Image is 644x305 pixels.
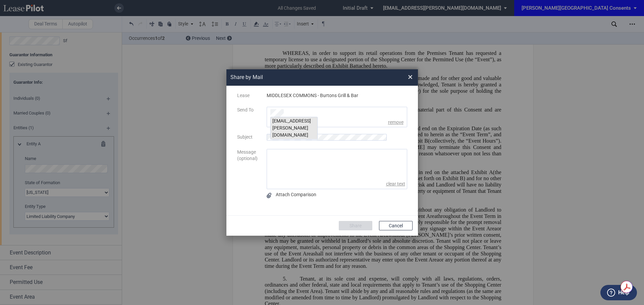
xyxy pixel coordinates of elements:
[237,134,253,140] span: Subject
[230,74,382,81] h2: Share by Mail
[237,107,254,112] span: Send To
[386,181,405,187] span: clear text
[379,221,413,230] button: Cancel
[237,149,258,161] span: Message (optional)
[276,192,316,197] span: Attach Comparison
[270,119,407,126] div: Bcc yourself
[618,288,629,297] label: Help
[226,69,418,236] md-dialog: Share by ...
[267,149,407,179] textarea: message
[388,119,404,126] span: remove
[339,221,372,230] button: Share
[237,93,250,98] span: Lease
[267,93,358,98] span: MIDDLESEX COMMONS - Burtons Grill & Bar
[271,117,317,139] div: [EMAIL_ADDRESS][PERSON_NAME][DOMAIN_NAME]
[267,134,387,141] input: Subject
[267,189,407,201] div: Compare
[408,72,413,82] span: ×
